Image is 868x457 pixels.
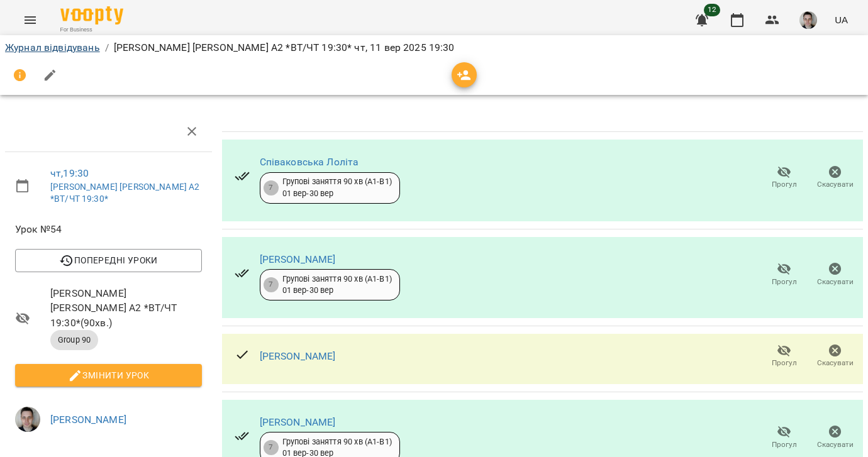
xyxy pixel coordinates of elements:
button: Menu [15,5,45,35]
img: Voopty Logo [60,6,123,25]
li: / [105,40,109,55]
span: Змінити урок [25,368,192,383]
span: [PERSON_NAME] [PERSON_NAME] А2 *ВТ/ЧТ 19:30* ( 90 хв. ) [50,286,202,331]
a: Співаковська Лоліта [260,156,359,168]
button: Прогул [759,257,810,292]
span: Прогул [772,179,797,190]
div: Групові заняття 90 хв (А1-В1) 01 вер - 30 вер [282,176,392,199]
button: Скасувати [810,257,860,292]
span: Скасувати [817,358,854,368]
span: Скасувати [817,277,854,287]
span: Урок №54 [15,222,202,237]
button: Попередні уроки [15,249,202,272]
span: Прогул [772,439,797,450]
button: Прогул [759,160,810,195]
a: [PERSON_NAME] [260,253,336,265]
button: Скасувати [810,339,860,374]
span: Попередні уроки [25,253,192,268]
span: Group 90 [50,334,98,346]
button: UA [830,8,853,31]
button: Змінити урок [15,364,202,387]
div: 7 [264,440,279,455]
a: [PERSON_NAME] [260,416,336,428]
a: [PERSON_NAME] [50,414,126,426]
img: 6b275a82d3d36e684673400179d5a963.jpg [15,407,40,432]
button: Скасувати [810,421,860,456]
span: Прогул [772,358,797,368]
div: Групові заняття 90 хв (А1-В1) 01 вер - 30 вер [282,273,392,297]
span: Скасувати [817,439,854,450]
a: Журнал відвідувань [5,41,100,53]
span: Прогул [772,277,797,287]
a: [PERSON_NAME] [PERSON_NAME] А2 *ВТ/ЧТ 19:30* [50,182,199,204]
a: [PERSON_NAME] [260,350,336,362]
span: UA [835,13,848,26]
img: 6b275a82d3d36e684673400179d5a963.jpg [799,11,817,29]
p: [PERSON_NAME] [PERSON_NAME] А2 *ВТ/ЧТ 19:30* чт, 11 вер 2025 19:30 [114,40,455,55]
div: 7 [264,180,279,195]
span: 12 [704,4,720,16]
nav: breadcrumb [5,40,863,55]
button: Прогул [759,421,810,456]
span: For Business [60,26,123,34]
button: Прогул [759,339,810,374]
a: чт , 19:30 [50,167,89,179]
button: Скасувати [810,160,860,195]
div: 7 [264,277,279,292]
span: Скасувати [817,179,854,190]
